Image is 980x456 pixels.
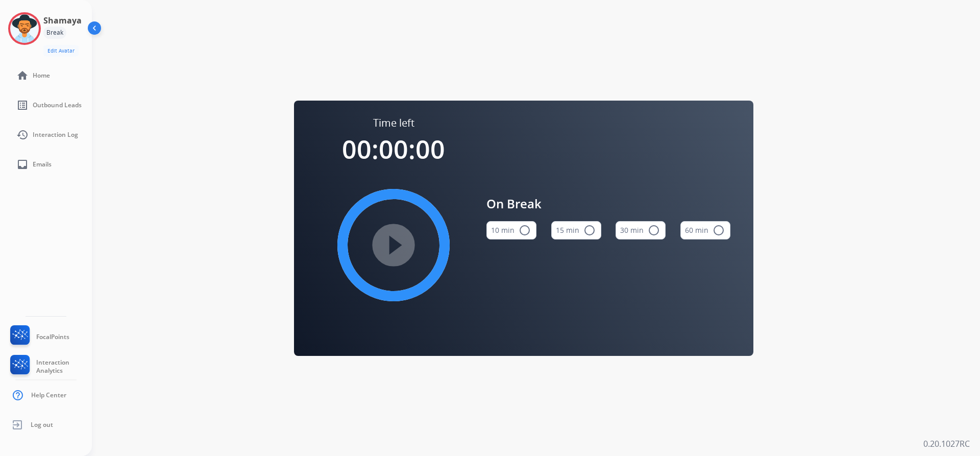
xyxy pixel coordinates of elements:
[33,71,50,80] span: Home
[342,132,445,166] span: 00:00:00
[43,45,79,57] button: Edit Avatar
[713,224,725,236] mat-icon: radio_button_unchecked
[16,69,29,82] mat-icon: home
[31,391,66,399] span: Help Center
[680,221,730,239] button: 60 min
[373,116,414,130] span: Time left
[519,224,531,236] mat-icon: radio_button_unchecked
[33,101,82,109] span: Outbound Leads
[8,325,69,349] a: FocalPoints
[10,14,39,43] img: avatar
[43,14,82,27] h3: Shamaya
[36,333,69,341] span: FocalPoints
[36,358,92,375] span: Interaction Analytics
[33,131,78,139] span: Interaction Log
[31,421,53,429] span: Log out
[486,221,536,239] button: 10 min
[583,224,596,236] mat-icon: radio_button_unchecked
[648,224,660,236] mat-icon: radio_button_unchecked
[616,221,666,239] button: 30 min
[8,355,92,378] a: Interaction Analytics
[16,158,29,171] mat-icon: inbox
[16,129,29,141] mat-icon: history
[33,160,52,169] span: Emails
[923,438,970,450] p: 0.20.1027RC
[16,99,29,111] mat-icon: list_alt
[43,27,66,39] div: Break
[486,195,730,213] span: On Break
[551,221,601,239] button: 15 min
